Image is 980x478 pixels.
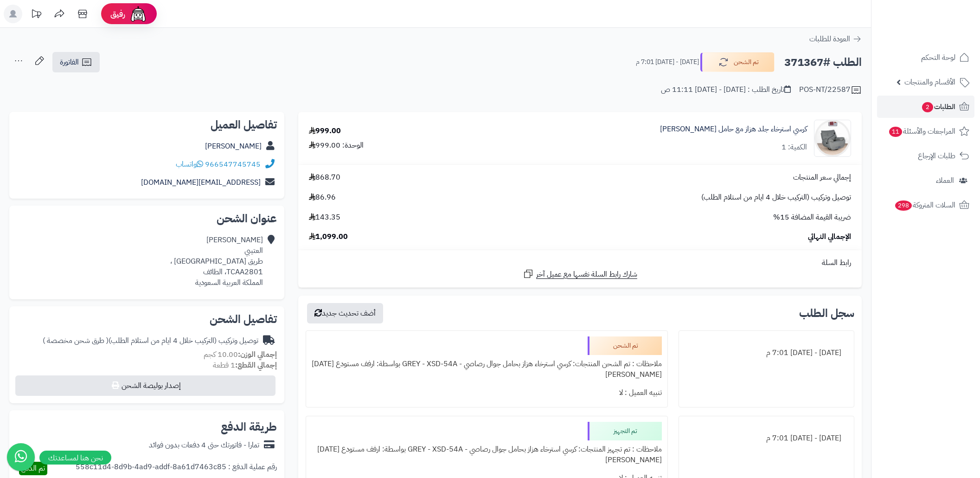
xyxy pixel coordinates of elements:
span: العودة للطلبات [809,33,850,45]
span: توصيل وتركيب (التركيب خلال 4 ايام من استلام الطلب) [701,192,851,203]
img: ai-face.png [129,5,147,23]
a: شارك رابط السلة نفسها مع عميل آخر [523,268,637,280]
a: [EMAIL_ADDRESS][DOMAIN_NAME] [141,177,261,188]
div: [DATE] - [DATE] 7:01 م [685,429,848,447]
a: [PERSON_NAME] [205,141,262,152]
span: إجمالي سعر المنتجات [793,172,851,183]
span: 86.96 [309,192,336,203]
h3: سجل الطلب [799,308,854,319]
span: السلات المتروكة [894,199,955,212]
span: الإجمالي النهائي [808,232,851,242]
span: الفاتورة [60,57,79,68]
a: تحديثات المنصة [25,5,48,26]
a: العملاء [877,169,974,192]
span: 11 [889,127,902,137]
a: طلبات الإرجاع [877,145,974,167]
button: إصدار بوليصة الشحن [15,375,275,396]
small: 1 قطعة [213,360,277,371]
h2: تفاصيل العميل [17,119,277,130]
img: 1747318686-1-90x90.jpg [814,120,851,157]
div: رقم عملية الدفع : 558c11d4-8d9b-4ad9-addf-8a61d7463c85 [76,462,277,475]
span: المراجعات والأسئلة [888,125,955,138]
span: 1,099.00 [309,232,348,242]
span: طلبات الإرجاع [918,149,955,162]
h2: الطلب #371367 [784,53,862,72]
div: تم التجهيز [588,422,662,440]
div: تم الشحن [588,336,662,355]
span: لوحة التحكم [921,51,955,64]
div: تمارا - فاتورتك حتى 4 دفعات بدون فوائد [149,440,259,451]
div: الوحدة: 999.00 [309,140,364,151]
div: رابط السلة [302,258,858,268]
h2: عنوان الشحن [17,213,277,224]
div: [DATE] - [DATE] 7:01 م [685,344,848,362]
div: الكمية: 1 [781,142,807,153]
span: 868.70 [309,172,340,183]
div: تاريخ الطلب : [DATE] - [DATE] 11:11 ص [661,84,791,95]
a: الطلبات2 [877,96,974,118]
strong: إجمالي الوزن: [238,349,277,360]
strong: إجمالي القطع: [235,360,277,371]
div: POS-NT/22587 [799,84,862,96]
button: أضف تحديث جديد [307,303,383,323]
small: [DATE] - [DATE] 7:01 م [636,58,699,67]
a: السلات المتروكة298 [877,194,974,216]
div: ملاحظات : تم تجهيز المنتجات: كرسي استرخاء هزاز بحامل جوال رصاصي - GREY - XSD-54A بواسطة: ارفف مست... [312,440,662,469]
div: ملاحظات : تم الشحن المنتجات: كرسي استرخاء هزاز بحامل جوال رصاصي - GREY - XSD-54A بواسطة: ارفف مست... [312,355,662,384]
span: ( طرق شحن مخصصة ) [43,335,109,346]
div: 999.00 [309,126,341,136]
small: 10.00 كجم [204,349,277,360]
a: لوحة التحكم [877,46,974,69]
a: العودة للطلبات [809,33,862,45]
a: المراجعات والأسئلة11 [877,120,974,142]
span: ضريبة القيمة المضافة 15% [773,212,851,223]
span: الأقسام والمنتجات [904,76,955,89]
span: شارك رابط السلة نفسها مع عميل آخر [536,269,637,280]
span: 143.35 [309,212,340,223]
a: 966547745745 [205,159,261,170]
h2: تفاصيل الشحن [17,314,277,325]
h2: طريقة الدفع [221,421,277,433]
a: واتساب [176,159,203,170]
div: تنبيه العميل : لا [312,384,662,402]
span: الطلبات [921,100,955,113]
a: كرسي استرخاء جلد هزاز مع حامل [PERSON_NAME] [660,124,807,135]
span: 298 [895,200,912,211]
span: العملاء [936,174,954,187]
span: رفيق [110,8,125,19]
div: توصيل وتركيب (التركيب خلال 4 ايام من استلام الطلب) [43,336,258,346]
span: 2 [922,102,933,112]
div: [PERSON_NAME] العتيبي طريق [GEOGRAPHIC_DATA] ، TCAA2801، الطائف المملكة العربية السعودية [170,235,263,288]
button: تم الشحن [700,52,775,72]
a: الفاتورة [52,52,100,72]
